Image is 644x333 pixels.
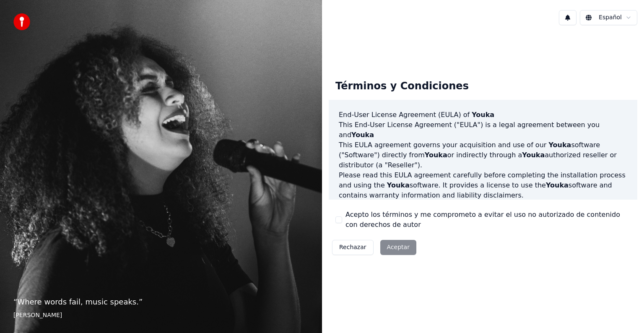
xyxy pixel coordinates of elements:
[13,296,309,308] p: “ Where words fail, music speaks. ”
[339,170,627,200] p: Please read this EULA agreement carefully before completing the installation process and using th...
[339,110,627,120] h3: End-User License Agreement (EULA) of
[351,131,374,139] span: Youka
[339,120,627,140] p: This End-User License Agreement ("EULA") is a legal agreement between you and
[345,210,631,230] label: Acepto los términos y me comprometo a evitar el uso no autorizado de contenido con derechos de autor
[329,73,475,100] div: Términos y Condiciones
[472,111,494,119] span: Youka
[13,13,30,30] img: youka
[522,151,545,159] span: Youka
[387,181,410,189] span: Youka
[546,181,569,189] span: Youka
[548,141,571,149] span: Youka
[339,140,627,170] p: This EULA agreement governs your acquisition and use of our software ("Software") directly from o...
[425,151,447,159] span: Youka
[13,311,309,320] footer: [PERSON_NAME]
[332,240,374,255] button: Rechazar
